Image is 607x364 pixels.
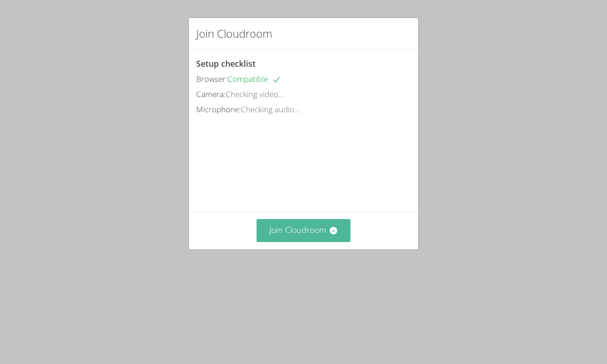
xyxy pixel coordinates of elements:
span: Checking audio... [241,104,300,115]
button: Join Cloudroom [257,219,351,242]
span: Checking video... [226,89,284,99]
span: Camera: [196,89,226,99]
span: Setup checklist [196,58,256,69]
h2: Join Cloudroom [196,25,272,42]
span: Compatible [228,74,281,84]
span: Browser: [196,74,228,84]
span: Microphone: [196,104,241,115]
